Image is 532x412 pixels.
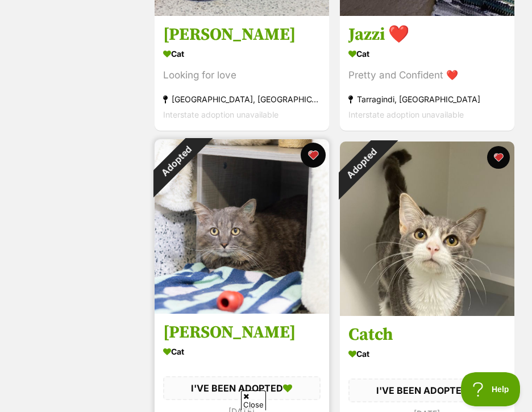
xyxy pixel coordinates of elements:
button: favourite [301,143,326,168]
div: Pretty and Confident ❤️ [348,68,506,83]
div: Cat [163,343,321,360]
h3: [PERSON_NAME] [163,322,321,343]
div: Adopted [323,126,399,201]
a: Jazzi ❤️ Cat Pretty and Confident ❤️ Tarragindi, [GEOGRAPHIC_DATA] Interstate adoption unavailabl... [340,15,514,131]
div: Cat [348,346,506,362]
div: Cat [348,45,506,62]
a: [PERSON_NAME] Cat Looking for love [GEOGRAPHIC_DATA], [GEOGRAPHIC_DATA] Interstate adoption unava... [155,15,329,131]
div: Cat [163,45,321,62]
div: Adopted [139,123,214,199]
div: Tarragindi, [GEOGRAPHIC_DATA] [348,91,506,107]
div: I'VE BEEN ADOPTED [163,376,321,400]
h3: Catch [348,324,506,346]
iframe: Help Scout Beacon - Open [461,372,521,406]
img: Kirby [155,139,329,314]
a: Adopted [155,304,329,315]
img: Catch [340,142,514,316]
a: Adopted [340,306,514,318]
h3: [PERSON_NAME] [163,24,321,45]
span: Close [241,390,266,410]
span: Interstate adoption unavailable [348,110,464,119]
button: favourite [487,146,509,169]
div: I'VE BEEN ADOPTED [348,378,506,402]
h3: Jazzi ❤️ [348,24,506,45]
div: [GEOGRAPHIC_DATA], [GEOGRAPHIC_DATA] [163,91,321,107]
span: Interstate adoption unavailable [163,110,279,119]
div: Looking for love [163,68,321,83]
